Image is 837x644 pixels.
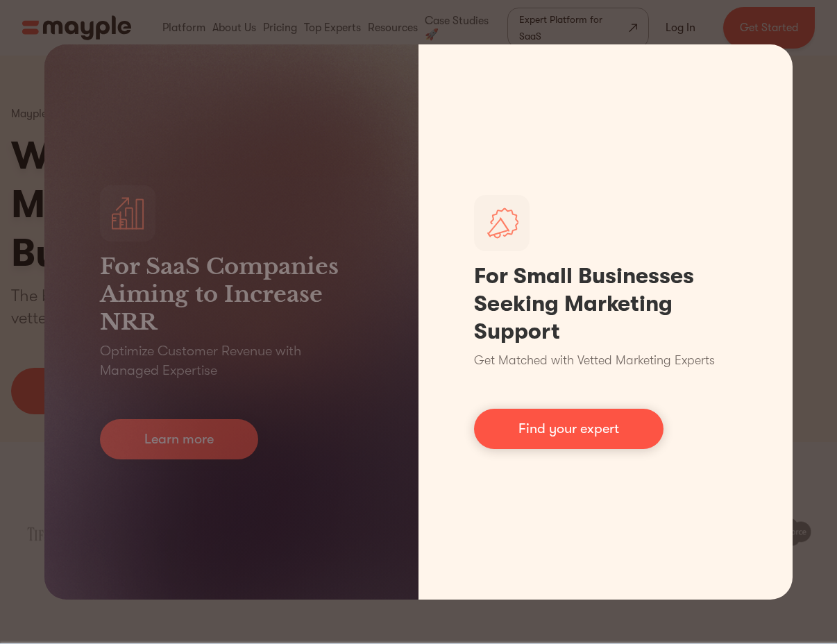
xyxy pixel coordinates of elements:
p: Get Matched with Vetted Marketing Experts [474,351,715,370]
a: Learn more [100,419,258,459]
h1: For Small Businesses Seeking Marketing Support [474,262,737,346]
a: Find your expert [474,409,663,449]
p: Optimize Customer Revenue with Managed Expertise [100,341,363,380]
h3: For SaaS Companies Aiming to Increase NRR [100,253,363,336]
